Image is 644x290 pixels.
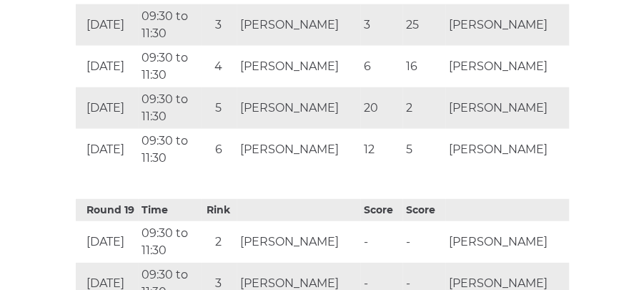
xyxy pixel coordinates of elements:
[445,87,569,129] td: [PERSON_NAME]
[138,221,201,263] td: 09:30 to 11:30
[76,46,139,87] td: [DATE]
[201,4,237,46] td: 3
[76,199,139,221] th: Round 19
[201,129,237,170] td: 6
[237,46,360,87] td: [PERSON_NAME]
[138,46,201,87] td: 09:30 to 11:30
[76,129,139,170] td: [DATE]
[445,4,569,46] td: [PERSON_NAME]
[76,4,139,46] td: [DATE]
[402,4,445,46] td: 25
[201,221,237,263] td: 2
[138,199,201,221] th: Time
[201,87,237,129] td: 5
[360,4,403,46] td: 3
[445,46,569,87] td: [PERSON_NAME]
[445,129,569,170] td: [PERSON_NAME]
[402,199,445,221] th: Score
[138,129,201,170] td: 09:30 to 11:30
[76,87,139,129] td: [DATE]
[237,87,360,129] td: [PERSON_NAME]
[201,199,237,221] th: Rink
[402,87,445,129] td: 2
[402,46,445,87] td: 16
[360,199,403,221] th: Score
[402,221,445,263] td: -
[360,46,403,87] td: 6
[445,221,569,263] td: [PERSON_NAME]
[76,221,139,263] td: [DATE]
[138,4,201,46] td: 09:30 to 11:30
[237,221,360,263] td: [PERSON_NAME]
[360,87,403,129] td: 20
[201,46,237,87] td: 4
[402,129,445,170] td: 5
[360,129,403,170] td: 12
[360,221,403,263] td: -
[138,87,201,129] td: 09:30 to 11:30
[237,4,360,46] td: [PERSON_NAME]
[237,129,360,170] td: [PERSON_NAME]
